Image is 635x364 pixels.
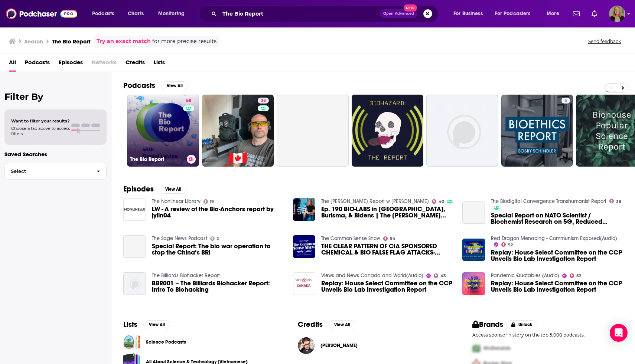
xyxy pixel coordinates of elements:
button: Show profile menu [609,6,625,22]
a: 5 [561,98,570,104]
a: 0 [352,95,424,167]
a: PodcastsView All [123,81,188,90]
a: 38 [258,98,269,104]
h2: Episodes [123,184,154,194]
button: Unlock [506,320,538,329]
img: Podchaser - Follow, Share and Rate Podcasts [6,7,77,21]
a: 58The Bio Report [127,95,199,167]
a: CreditsView All [298,320,355,329]
span: Select [5,169,91,174]
div: Search podcasts, credits, & more... [206,5,446,22]
button: open menu [541,8,569,20]
p: Saved Searches [4,151,107,158]
button: Send feedback [586,38,623,45]
a: The Nonlinear Library [152,198,201,204]
a: Science Podcasts [123,334,140,350]
a: Science Podcasts [146,338,186,346]
a: 38 [609,199,621,203]
button: open menu [153,8,194,20]
span: THE CLEAR PATTERN OF CIA SPONSORED CHEMICAL & BIO FALSE FLAG ATTACKS- [PERSON_NAME] & [PERSON_NAM... [321,243,453,256]
span: Want to filter your results? [11,118,70,124]
a: Special Report: The bio war operation to stop the China‘s BRI [123,235,146,258]
h2: Podcasts [123,81,155,90]
h2: Brands [472,320,503,329]
span: 54 [390,237,395,240]
a: Podcasts [25,56,50,72]
span: for more precise results [152,37,216,46]
img: LW - A review of the Bio-Anchors report by jylin04 [123,198,146,221]
input: Search podcasts, credits, & more... [219,8,380,20]
span: 5 [564,97,567,105]
a: All [9,56,16,72]
img: User Profile [609,6,625,22]
a: Show notifications dropdown [570,7,583,20]
span: 40 [439,200,444,203]
a: Show notifications dropdown [589,7,600,20]
a: Charts [123,8,148,20]
div: 0 [416,98,420,164]
a: 5 [501,95,573,167]
h2: Credits [298,320,323,329]
img: First Pro Logo [469,341,483,356]
a: 38 [202,95,274,167]
img: Patrick Monahan [298,337,315,354]
a: 52 [501,242,513,247]
a: Replay: House Select Committee on the CCP Unveils Bio Lab Investigation Report [321,280,453,293]
span: 58 [186,97,191,105]
a: BBR001 – The Billiards Biohacker Report: Intro To Biohacking [152,280,284,293]
span: 52 [508,243,513,247]
button: open menu [490,8,541,20]
a: Replay: House Select Committee on the CCP Unveils Bio Lab Investigation Report [491,249,623,262]
a: Pandemic Quotables (Audio) [491,272,559,279]
img: Replay: House Select Committee on the CCP Unveils Bio Lab Investigation Report [293,272,316,295]
img: BBR001 – The Billiards Biohacker Report: Intro To Biohacking [123,272,146,295]
a: The Biodigital Convergence Transhumanist Report [491,198,606,204]
a: 52 [570,273,581,278]
a: 54 [383,236,395,241]
a: Ep. 190 BIO-LABS in Ukraine, Burisma, & Bidens | The Nunn Report w/ Dan Nunn [321,206,453,219]
span: Choose a tab above to access filters. [11,126,70,136]
img: THE CLEAR PATTERN OF CIA SPONSORED CHEMICAL & BIO FALSE FLAG ATTACKS- DOUG & DAVE INTEL REPORT [293,235,316,258]
a: The Billiards Biohacker Report [152,272,220,279]
a: Views and News Canada and World(Audio) [321,272,423,279]
h3: Search [25,38,43,45]
a: Special Report on NATO Scientist / Biochemist Research on 5G, Reduced Graphene Oxide, and the Mol... [491,212,623,225]
span: 38 [616,200,621,203]
span: More [547,9,559,19]
h3: The Bio Report [130,156,184,163]
button: Select [4,163,107,180]
h2: Lists [123,320,137,329]
span: 52 [576,274,581,278]
a: Lists [154,56,165,72]
span: For Business [453,9,483,19]
a: Replay: House Select Committee on the CCP Unveils Bio Lab Investigation Report [491,280,623,293]
button: Open AdvancedNew [380,9,417,18]
span: Podcasts [92,9,114,19]
span: Ep. 190 BIO-LABS in [GEOGRAPHIC_DATA], Burisma, & Bidens | The [PERSON_NAME] Report w/ [PERSON_NAME] [321,206,453,219]
a: EpisodesView All [123,184,186,194]
button: View All [143,320,170,329]
a: The Common Sense Show [321,235,380,242]
a: LW - A review of the Bio-Anchors report by jylin04 [152,206,284,219]
a: Special Report on NATO Scientist / Biochemist Research on 5G, Reduced Graphene Oxide, and the Mol... [462,201,485,224]
a: Replay: House Select Committee on the CCP Unveils Bio Lab Investigation Report [462,272,485,295]
span: Special Report: The bio war operation to stop the China‘s BRI [152,243,284,256]
span: Networks [92,56,117,72]
img: Ep. 190 BIO-LABS in Ukraine, Burisma, & Bidens | The Nunn Report w/ Dan Nunn [293,198,316,221]
span: 38 [261,97,266,105]
span: Episodes [59,56,83,72]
